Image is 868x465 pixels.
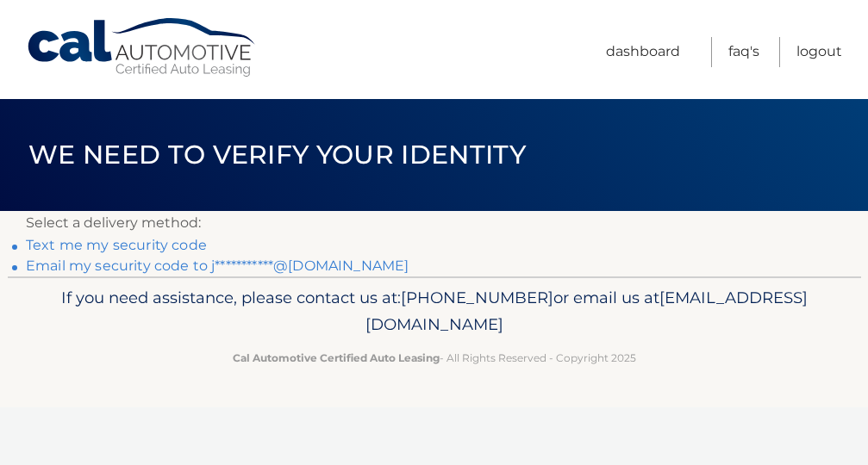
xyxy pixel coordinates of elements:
p: Select a delivery method: [26,211,842,235]
a: FAQ's [728,37,759,67]
a: Logout [796,37,842,67]
span: We need to verify your identity [28,139,526,170]
p: If you need assistance, please contact us at: or email us at [34,284,835,339]
p: - All Rights Reserved - Copyright 2025 [34,349,835,367]
strong: Cal Automotive Certified Auto Leasing [233,351,440,364]
a: Text me my security code [26,237,207,253]
span: [PHONE_NUMBER] [401,288,553,307]
a: Dashboard [606,37,680,67]
a: Cal Automotive [26,17,259,78]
